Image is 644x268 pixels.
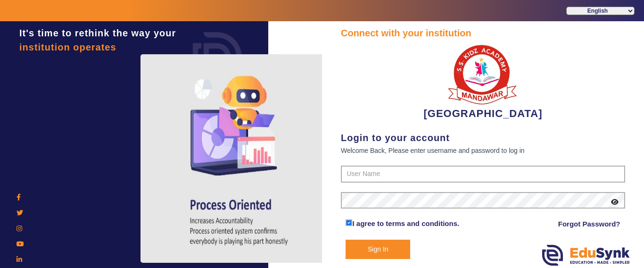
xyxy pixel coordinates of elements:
input: User Name [341,166,625,183]
img: b9104f0a-387a-4379-b368-ffa933cda262 [447,40,518,106]
img: login.png [182,21,253,92]
span: It's time to rethink the way your [19,28,176,38]
div: Welcome Back, Please enter username and password to log in [341,145,625,156]
div: [GEOGRAPHIC_DATA] [341,40,625,121]
div: Login to your account [341,131,625,145]
span: institution operates [19,42,116,52]
a: Forgot Password? [558,218,620,230]
img: edusynk.png [542,245,630,266]
a: I agree to terms and conditions. [352,219,459,227]
img: login4.png [140,54,339,263]
button: Sign In [346,240,410,259]
div: Connect with your institution [341,26,625,40]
